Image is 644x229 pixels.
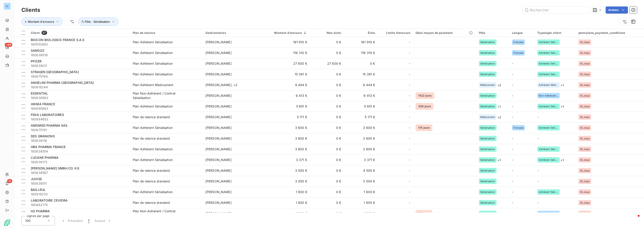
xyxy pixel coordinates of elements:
[310,187,344,197] td: 0 €
[409,61,410,66] span: -
[31,70,79,74] span: STRAGEN [GEOGRAPHIC_DATA]
[310,133,344,144] td: 0 €
[580,84,590,86] span: 30_days
[512,190,513,194] span: -
[31,64,127,68] span: 180838011
[205,169,232,172] span: [PERSON_NAME]
[258,122,310,133] td: 3 600 €
[31,145,66,149] span: HRA PHARMA FRANCE
[31,160,127,164] span: 180838172
[7,179,12,183] span: 13
[133,200,170,205] div: Plan de relance standard
[310,165,344,176] td: 0 €
[561,104,564,109] span: + 1
[310,58,344,69] td: 27 600 €
[258,101,310,112] td: 5 651 €
[205,201,232,204] span: [PERSON_NAME]
[380,31,410,35] div: Limite d’encours
[31,53,127,57] span: 180838018
[344,133,378,144] td: 3 600 €
[480,212,495,215] span: Sérialisation
[205,62,232,65] span: [PERSON_NAME]
[133,61,173,66] div: Plan Adhérent Sérialisation
[92,216,114,225] button: Suivant
[580,94,590,97] span: 30_days
[580,148,590,151] span: 30_days
[416,124,432,131] span: 174 jours
[133,115,170,119] div: Plan de relance standard
[31,181,127,186] span: 180838511
[21,17,62,26] button: Montant d'encours
[31,156,58,159] span: LUCANE PHARMA
[344,69,378,80] td: 15 391 €
[512,72,513,76] span: -
[539,52,558,54] span: Adhérent Sérialisation
[344,90,378,101] td: 6 413 €
[537,201,539,204] span: -
[31,166,79,170] span: [PERSON_NAME] GMBH CO. KG
[539,94,558,97] span: Non-Adhérent Sérialisation
[409,211,410,216] span: -
[31,74,127,79] span: 180875764
[258,176,310,187] td: 3 000 €
[205,147,232,151] span: [PERSON_NAME]
[258,208,310,219] td: 1 800 €
[580,180,590,183] span: 30_days
[344,155,378,165] td: 3 371 €
[25,219,31,223] span: 100
[344,176,378,187] td: 3 000 €
[310,90,344,101] td: 0 €
[580,126,590,129] span: 30_days
[31,31,40,35] span: Client
[512,94,513,97] span: -
[512,31,532,35] div: Langue
[258,80,310,90] td: 9 444 €
[344,165,378,176] td: 4 500 €
[31,171,127,175] span: 180838567
[133,168,170,173] div: Plan de relance standard
[4,3,11,10] div: CI
[346,31,375,35] div: Échu
[258,112,310,122] td: 5 171 €
[310,80,344,90] td: 0 €
[580,137,590,140] span: 30_days
[31,192,127,196] span: 180918233
[409,190,410,194] span: -
[539,73,558,76] span: Adhérent Sérialisation
[310,176,344,187] td: 0 €
[5,43,12,47] span: +99
[480,159,495,161] span: Sérialisation
[512,83,513,87] span: -
[409,126,410,130] span: -
[205,115,232,119] span: [PERSON_NAME]
[539,41,558,43] span: Adhérent Sérialisation
[513,52,524,54] span: Français
[512,169,513,172] span: -
[539,212,558,215] span: Non-Adhérent Sérialisation
[409,40,410,44] span: -
[258,90,310,101] td: 6 413 €
[512,158,513,162] span: -
[580,159,590,161] span: 30_days
[310,122,344,133] td: 0 €
[497,115,501,120] span: + 2
[31,203,127,207] span: 180862775
[480,148,495,151] span: Sérialisation
[512,136,513,140] span: -
[409,200,410,205] span: -
[205,136,232,140] span: [PERSON_NAME]
[344,80,378,90] td: 9 444 €
[497,158,501,162] span: + 1
[416,103,433,110] span: 308 jours
[344,101,378,112] td: 5 651 €
[580,62,590,65] span: 30_days
[133,40,173,44] div: Plan Adhérent Sérialisation
[580,201,590,204] span: 30_days
[205,104,232,108] span: [PERSON_NAME]
[31,96,127,100] span: 180838563
[4,219,11,226] img: Logo LeanPay
[480,52,495,54] span: Sérialisation
[133,72,173,76] div: Plan Adhérent Sérialisation
[133,147,173,151] div: Plan Adhérent Sérialisation
[539,126,558,129] span: Adhérent Sérialisation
